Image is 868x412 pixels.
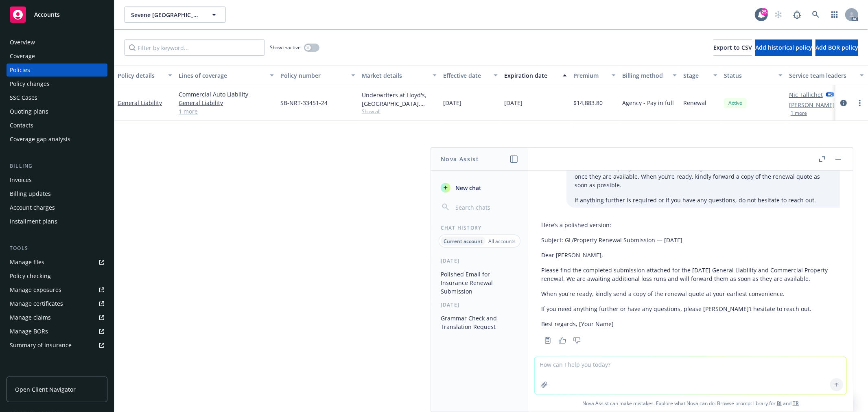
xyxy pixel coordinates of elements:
[727,99,743,107] span: Active
[683,71,708,80] div: Stage
[10,215,57,228] div: Installment plans
[280,71,346,80] div: Policy number
[488,238,516,245] p: All accounts
[10,201,55,214] div: Account charges
[10,325,48,338] div: Manage BORs
[431,224,528,231] div: Chat History
[10,256,44,269] div: Manage files
[622,71,668,80] div: Billing method
[10,283,61,296] div: Manage exposures
[118,99,162,107] a: General Liability
[7,325,107,338] a: Manage BORs
[179,99,274,107] a: General Liability
[280,99,328,107] span: SB-NRT-33451-24
[179,71,265,80] div: Lines of coverage
[10,77,50,90] div: Policy changes
[7,187,107,200] a: Billing updates
[362,71,428,80] div: Market details
[680,66,721,85] button: Stage
[7,215,107,228] a: Installment plans
[10,297,63,310] div: Manage certificates
[7,256,107,269] a: Manage files
[789,101,835,109] a: [PERSON_NAME]
[10,339,72,352] div: Summary of insurance
[683,99,706,107] span: Renewal
[541,236,840,244] p: Subject: GL/Property Renewal Submission — [DATE]
[15,385,76,394] span: Open Client Navigator
[10,119,33,132] div: Contacts
[7,77,107,90] a: Policy changes
[118,71,163,80] div: Policy details
[431,257,528,264] div: [DATE]
[179,107,274,116] a: 1 more
[10,187,51,200] div: Billing updates
[541,266,840,283] p: Please find the completed submission attached for the [DATE] General Liability and Commercial Pro...
[816,39,858,56] button: Add BOR policy
[7,133,107,146] a: Coverage gap analysis
[839,98,848,108] a: circleInformation
[7,91,107,104] a: SSC Cases
[10,36,35,49] div: Overview
[454,202,518,213] input: Search chats
[7,368,107,376] div: Analytics hub
[544,337,551,344] svg: Copy to clipboard
[7,270,107,283] a: Policy checking
[7,244,107,252] div: Tools
[7,64,107,77] a: Policies
[443,71,489,80] div: Effective date
[175,66,277,85] button: Lines of coverage
[570,66,619,85] button: Premium
[7,119,107,132] a: Contacts
[575,155,832,189] p: Please see attached completed submission for this year's [DATE] General Liability, Commercial Pro...
[124,39,265,56] input: Filter by keyword...
[7,3,107,26] a: Accounts
[437,180,522,195] button: New chat
[131,11,201,19] span: Sevene [GEOGRAPHIC_DATA] / Unique Product Source Inc.
[808,7,824,23] a: Search
[755,39,812,56] button: Add historical policy
[10,50,35,63] div: Coverage
[541,251,840,259] p: Dear [PERSON_NAME],
[826,7,843,23] a: Switch app
[501,66,570,85] button: Expiration date
[10,311,51,324] div: Manage claims
[504,99,523,107] span: [DATE]
[541,221,840,229] p: Here’s a polished version:
[10,105,48,118] div: Quoting plans
[114,66,175,85] button: Policy details
[7,297,107,310] a: Manage certificates
[431,301,528,308] div: [DATE]
[10,270,51,283] div: Policy checking
[575,196,832,204] p: If anything further is required or if you have any questions, do not hesitate to reach out.
[7,105,107,118] a: Quoting plans
[443,99,461,107] span: [DATE]
[573,99,603,107] span: $14,883.80
[7,162,107,170] div: Billing
[504,71,558,80] div: Expiration date
[359,66,440,85] button: Market details
[179,90,274,99] a: Commercial Auto Liability
[7,173,107,186] a: Invoices
[816,44,858,51] span: Add BOR policy
[789,90,823,99] a: Nic Tallichet
[10,173,32,186] div: Invoices
[270,44,301,51] span: Show inactive
[541,289,840,298] p: When you’re ready, kindly send a copy of the renewal quote at your earliest convenience.
[855,98,865,108] a: more
[777,400,782,407] a: BI
[793,400,799,407] a: TR
[7,339,107,352] a: Summary of insurance
[713,39,752,56] button: Export to CSV
[571,335,584,346] button: Thumbs down
[10,64,30,77] div: Policies
[7,50,107,63] a: Coverage
[10,133,70,146] div: Coverage gap analysis
[789,7,805,23] a: Report a Bug
[541,305,840,313] p: If you need anything further or have any questions, please [PERSON_NAME]’t hesitate to reach out.
[7,283,107,296] a: Manage exposures
[7,36,107,49] a: Overview
[440,66,501,85] button: Effective date
[791,111,807,116] button: 1 more
[277,66,359,85] button: Policy number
